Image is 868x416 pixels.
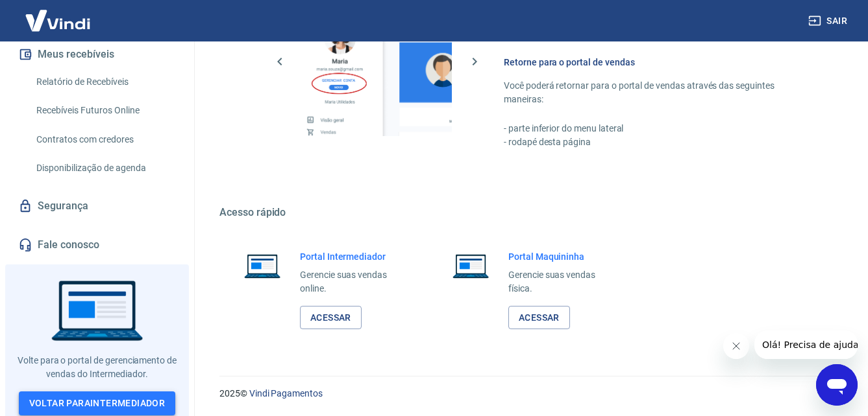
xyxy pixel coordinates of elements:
h6: Portal Intermediador [300,250,404,263]
p: Você poderá retornar para o portal de vendas através das seguintes maneiras: [504,79,806,106]
img: Imagem de um notebook aberto [235,250,290,281]
iframe: Mensagem da empresa [754,330,858,359]
h5: Acesso rápido [219,206,837,219]
p: - rodapé desta página [504,135,806,149]
a: Recebíveis Futuros Online [31,97,179,124]
a: Vindi Pagamentos [249,388,323,399]
a: Fale conosco [16,231,179,259]
iframe: Fechar mensagem [723,333,749,359]
a: Disponibilização de agenda [31,155,179,181]
p: - parte inferior do menu lateral [504,122,806,135]
p: Gerencie suas vendas física. [508,268,613,295]
a: Contratos com credores [31,126,179,153]
button: Sair [806,9,852,33]
p: 2025 © [219,387,837,400]
h6: Portal Maquininha [508,250,613,263]
iframe: Botão para abrir a janela de mensagens [816,364,858,406]
a: Acessar [300,306,362,330]
span: Olá! Precisa de ajuda? [8,9,109,19]
button: Meus recebíveis [16,40,179,69]
p: Gerencie suas vendas online. [300,268,404,295]
h6: Retorne para o portal de vendas [504,56,806,69]
a: Acessar [508,306,570,330]
a: Relatório de Recebíveis [31,69,179,95]
a: Voltar paraIntermediador [19,391,176,415]
img: Imagem de um notebook aberto [443,250,498,281]
a: Segurança [16,192,179,220]
img: Vindi [16,1,100,40]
